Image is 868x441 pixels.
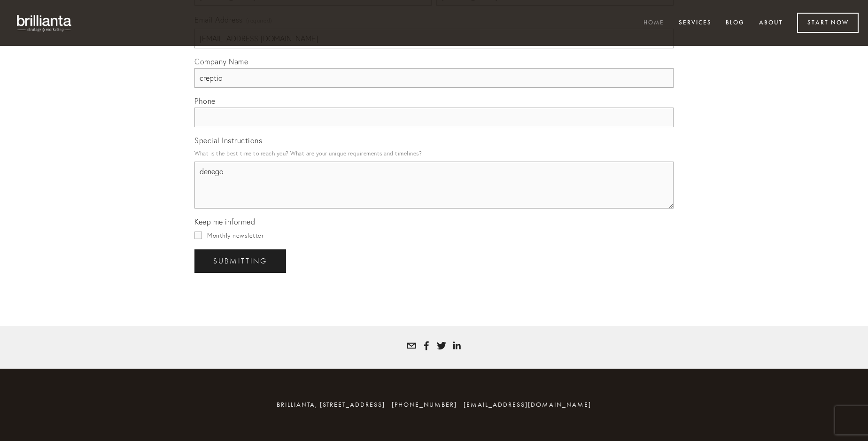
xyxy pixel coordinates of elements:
[673,15,718,31] a: Services
[194,162,674,209] textarea: denego
[194,96,216,106] span: Phone
[194,217,255,226] span: Keep me informed
[392,401,457,409] span: [PHONE_NUMBER]
[207,232,263,239] span: Monthly newsletter
[422,341,431,350] a: Tatyana Bolotnikov White
[194,232,202,239] input: Monthly newsletter
[213,257,267,265] span: Submitting
[407,341,416,350] a: tatyana@brillianta.com
[797,13,859,33] a: Start Now
[194,147,674,160] p: What is the best time to reach you? What are your unique requirements and timelines?
[637,15,670,31] a: Home
[720,15,751,31] a: Blog
[277,401,385,409] span: brillianta, [STREET_ADDRESS]
[194,57,248,66] span: Company Name
[437,341,446,350] a: Tatyana White
[194,136,262,145] span: Special Instructions
[9,9,80,37] img: brillianta - research, strategy, marketing
[753,15,789,31] a: About
[464,401,591,409] a: [EMAIL_ADDRESS][DOMAIN_NAME]
[194,249,286,273] button: SubmittingSubmitting
[452,341,461,350] a: Tatyana White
